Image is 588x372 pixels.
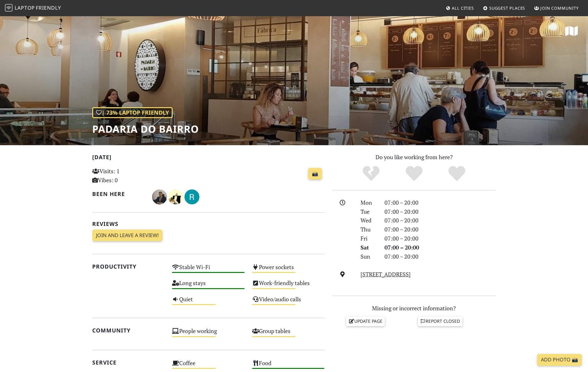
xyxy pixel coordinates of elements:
a: Join and leave a review! [92,230,162,241]
div: 07:00 – 20:00 [381,243,500,252]
img: 1689-rrgri.jpg [184,189,199,204]
a: All Cities [443,2,476,14]
div: Yes [393,165,436,182]
img: 1716-maria-joao.jpg [168,189,183,204]
div: Video/audio calls [248,294,328,310]
h2: Reviews [92,221,325,227]
a: 📸 [308,168,322,180]
a: Suggest Places [480,2,528,14]
div: Group tables [248,326,328,342]
div: Work-friendly tables [248,278,328,294]
h2: [DATE] [92,154,325,163]
a: Join Community [532,2,581,14]
div: 07:00 – 20:00 [381,198,500,207]
h1: Padaria do Bairro [92,123,199,135]
div: 07:00 – 20:00 [381,234,500,243]
p: Missing or incorrect information? [332,304,496,313]
img: 2690-riccardo.jpg [152,189,167,204]
div: 07:00 – 20:00 [381,207,500,216]
div: 07:00 – 20:00 [381,225,500,234]
span: Laptop [15,4,35,11]
p: Do you like working from here? [332,153,496,162]
a: [STREET_ADDRESS] [361,270,411,278]
div: People working [168,326,248,342]
div: Sun [357,252,380,261]
div: | 73% Laptop Friendly [92,107,173,118]
div: Stable Wi-Fi [168,262,248,278]
div: Thu [357,225,380,234]
img: LaptopFriendly [5,4,12,12]
a: LaptopFriendly LaptopFriendly [5,3,61,14]
div: Power sockets [248,262,328,278]
div: Quiet [168,294,248,310]
div: Fri [357,234,380,243]
span: Friendly [36,4,61,11]
a: Add Photo 📸 [537,354,582,366]
p: Visits: 1 Vibes: 0 [92,167,165,185]
h2: Been here [92,191,145,197]
h2: Service [92,359,165,366]
div: Wed [357,216,380,225]
div: Definitely! [435,165,478,182]
span: Riccardo Capozza [152,193,168,200]
span: Join Community [540,5,579,11]
a: Report closed [418,317,463,326]
a: Update page [346,317,385,326]
div: Sat [357,243,380,252]
span: Maria João Costa [168,193,184,200]
span: Suggest Places [489,5,525,11]
div: No [350,165,393,182]
h2: Community [92,327,165,334]
div: Tue [357,207,380,216]
div: 07:00 – 20:00 [381,216,500,225]
div: Mon [357,198,380,207]
span: All Cities [452,5,474,11]
div: 07:00 – 20:00 [381,252,500,261]
div: Long stays [168,278,248,294]
span: RRGRi . [184,193,199,200]
h2: Productivity [92,263,165,270]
